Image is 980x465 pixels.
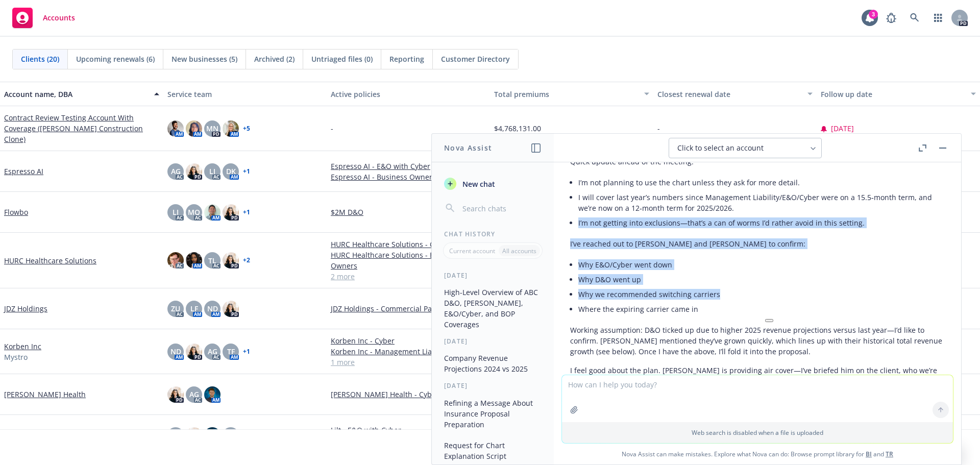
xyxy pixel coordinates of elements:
[223,204,239,221] img: photo
[167,120,184,137] img: photo
[432,337,554,346] div: [DATE]
[653,82,817,106] button: Closest renewal date
[4,166,43,177] a: Espresso AI
[578,302,945,316] li: Where the expiring carrier came in
[657,89,801,100] div: Closest renewal date
[440,284,546,333] button: High-Level Overview of ABC D&O, [PERSON_NAME], E&O/Cyber, and BOP Coverages
[170,346,181,357] span: ND
[331,123,333,134] span: -
[331,207,486,217] a: $2M D&O
[866,450,872,458] a: BI
[167,89,323,100] div: Service team
[570,325,945,357] p: Working assumption: D&O ticked up due to higher 2025 revenue projections versus last year—I’d lik...
[331,271,486,282] a: 2 more
[490,82,653,106] button: Total premiums
[444,142,492,153] h1: Nova Assist
[502,247,536,255] p: All accounts
[4,255,96,266] a: HURC Healthcare Solutions
[568,428,947,437] p: Web search is disabled when a file is uploaded
[881,8,901,28] a: Report a Bug
[331,239,486,250] a: HURC Healthcare Solutions - Cyber
[432,230,554,238] div: Chat History
[449,247,495,255] p: Current account
[331,425,486,435] a: Lilt - E&O with Cyber
[4,389,86,400] a: [PERSON_NAME] Health
[243,168,250,175] a: + 1
[677,143,764,153] span: Click to select an account
[311,54,373,64] span: Untriaged files (0)
[4,352,28,362] span: Mystro
[243,209,250,215] a: + 1
[460,201,542,215] input: Search chats
[331,161,486,172] a: Espresso AI - E&O with Cyber
[460,179,495,189] span: New chat
[440,437,546,464] button: Request for Chart Explanation Script
[869,10,878,19] div: 3
[188,207,200,217] span: MQ
[186,252,202,268] img: photo
[570,365,945,386] p: I feel good about the plan. [PERSON_NAME] is providing air cover—I’ve briefed him on the client, ...
[4,89,148,100] div: Account name, DBA
[171,166,181,177] span: AG
[432,381,554,390] div: [DATE]
[327,82,490,106] button: Active policies
[578,272,945,287] li: Why D&O went up
[4,303,47,314] a: JDZ Holdings
[331,250,486,271] a: HURC Healthcare Solutions - Business Owners
[4,112,159,144] a: Contract Review Testing Account With Coverage ([PERSON_NAME] Construction Clone)
[186,163,202,180] img: photo
[173,207,179,217] span: LI
[186,344,202,360] img: photo
[207,303,218,314] span: ND
[578,215,945,230] li: I’m not getting into exclusions—that’s a can of worms I’d rather avoid in this setting.
[208,255,216,266] span: TL
[578,257,945,272] li: Why E&O/Cyber went down
[223,301,239,317] img: photo
[243,126,250,132] a: + 5
[204,386,220,403] img: photo
[494,123,541,134] span: $4,768,131.00
[206,123,218,134] span: MN
[441,54,510,64] span: Customer Directory
[254,54,295,64] span: Archived (2)
[886,450,893,458] a: TR
[331,172,486,182] a: Espresso AI - Business Owners
[494,89,638,100] div: Total premiums
[821,89,965,100] div: Follow up date
[171,303,180,314] span: ZU
[558,444,957,464] span: Nova Assist can make mistakes. Explore what Nova can do: Browse prompt library for and
[331,389,486,400] a: [PERSON_NAME] Health - Cyber
[657,123,660,134] span: -
[928,8,948,28] a: Switch app
[8,4,79,32] a: Accounts
[186,120,202,137] img: photo
[43,14,75,22] span: Accounts
[331,303,486,314] a: JDZ Holdings - Commercial Package
[171,54,237,64] span: New businesses (5)
[243,349,250,355] a: + 1
[904,8,925,28] a: Search
[578,175,945,190] li: I’m not planning to use the chart unless they ask for more detail.
[223,252,239,268] img: photo
[578,190,945,215] li: I will cover last year’s numbers since Management Liability/E&O/Cyber were on a 15.5‑month term, ...
[186,427,202,444] img: photo
[76,54,155,64] span: Upcoming renewals (6)
[831,123,854,134] span: [DATE]
[389,54,424,64] span: Reporting
[227,346,235,357] span: TF
[204,427,220,444] img: photo
[189,389,199,400] span: AG
[4,341,41,352] a: Korben Inc
[570,238,945,249] p: I’ve reached out to [PERSON_NAME] and [PERSON_NAME] to confirm:
[167,386,184,403] img: photo
[578,287,945,302] li: Why we recommended switching carriers
[21,54,59,64] span: Clients (20)
[163,82,327,106] button: Service team
[4,207,28,217] a: Flowbo
[190,303,198,314] span: LF
[440,395,546,433] button: Refining a Message About Insurance Proposal Preparation
[440,175,546,193] button: New chat
[208,346,217,357] span: AG
[440,350,546,377] button: Company Revenue Projections 2024 vs 2025
[167,252,184,268] img: photo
